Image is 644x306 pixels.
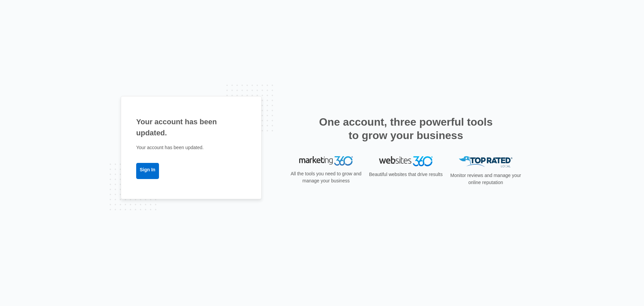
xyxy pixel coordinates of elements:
p: All the tools you need to grow and manage your business [288,170,364,184]
h2: One account, three powerful tools to grow your business [317,115,495,142]
p: Beautiful websites that drive results [368,171,443,178]
img: Websites 360 [379,156,433,166]
img: Top Rated Local [459,156,513,167]
p: Monitor reviews and manage your online reputation [448,172,523,186]
h1: Your account has been updated. [136,116,246,138]
a: Sign In [136,163,159,179]
img: Marketing 360 [299,156,353,166]
p: Your account has been updated. [136,144,246,151]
